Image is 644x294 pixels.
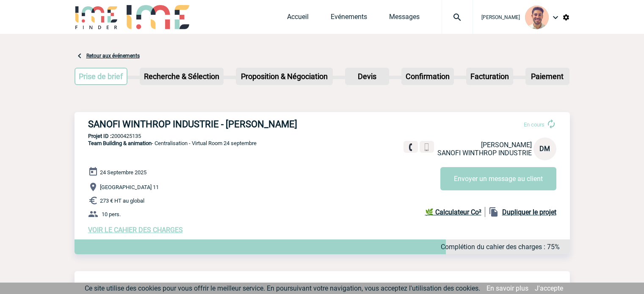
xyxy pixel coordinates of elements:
[75,69,127,84] p: Prise de brief
[100,184,159,190] span: [GEOGRAPHIC_DATA] 11
[502,208,556,216] b: Dupliquer le projet
[402,69,453,84] p: Confirmation
[526,69,569,84] p: Paiement
[75,133,570,139] p: 2000425135
[525,5,549,29] img: 132114-0.jpg
[102,211,121,217] span: 10 pers.
[100,198,144,204] span: 273 € HT au global
[141,69,223,84] p: Recherche & Sélection
[489,207,499,217] img: file_copy-black-24dp.png
[440,167,556,190] button: Envoyer un message au client
[331,13,367,25] a: Evénements
[237,69,332,84] p: Proposition & Négociation
[467,69,512,84] p: Facturation
[75,5,119,29] img: IME-Finder
[389,13,420,25] a: Messages
[85,284,480,292] span: Ce site utilise des cookies pour vous offrir le meilleur service. En poursuivant votre navigation...
[539,145,550,153] span: DM
[535,284,563,292] a: J'accepte
[437,149,532,157] span: SANOFI WINTHROP INDUSTRIE
[88,226,183,234] a: VOIR LE CAHIER DES CHARGES
[486,284,528,292] a: En savoir plus
[88,133,111,139] b: Projet ID :
[481,14,520,20] span: [PERSON_NAME]
[287,13,309,25] a: Accueil
[423,143,431,151] img: portable.png
[346,69,388,84] p: Devis
[86,53,140,59] a: Retour aux événements
[88,140,257,146] span: - Centralisation - Virtual Room 24 septembre
[425,207,485,217] a: 🌿 Calculateur Co²
[100,169,146,176] span: 24 Septembre 2025
[524,121,544,128] span: En cours
[481,141,532,149] span: [PERSON_NAME]
[88,140,152,146] span: Team Building & animation
[407,143,415,151] img: fixe.png
[425,208,481,216] b: 🌿 Calculateur Co²
[88,119,342,129] h3: SANOFI WINTHROP INDUSTRIE - [PERSON_NAME]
